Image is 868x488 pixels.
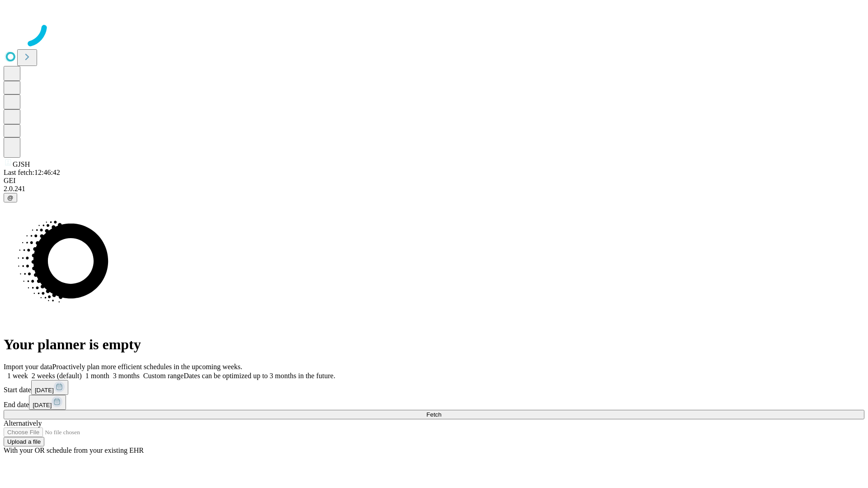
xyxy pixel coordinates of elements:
[31,380,68,395] button: [DATE]
[7,194,14,201] span: @
[426,411,441,418] span: Fetch
[184,372,335,380] span: Dates can be optimized up to 3 months in the future.
[143,372,184,380] span: Custom range
[7,372,28,380] span: 1 week
[4,177,864,185] div: GEI
[4,410,864,419] button: Fetch
[13,160,30,168] span: GJSH
[29,395,66,410] button: [DATE]
[113,372,140,380] span: 3 months
[85,372,109,380] span: 1 month
[4,380,864,395] div: Start date
[4,446,144,454] span: With your OR schedule from your existing EHR
[52,363,242,371] span: Proactively plan more efficient schedules in the upcoming weeks.
[4,437,44,446] button: Upload a file
[33,402,52,408] span: [DATE]
[4,363,52,371] span: Import your data
[4,395,864,410] div: End date
[35,387,54,394] span: [DATE]
[4,193,17,202] button: @
[4,169,60,176] span: Last fetch: 12:46:42
[4,185,864,193] div: 2.0.241
[4,336,864,353] h1: Your planner is empty
[32,372,82,380] span: 2 weeks (default)
[4,419,42,427] span: Alternatively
